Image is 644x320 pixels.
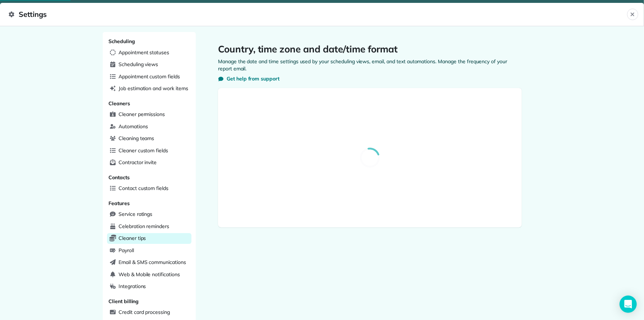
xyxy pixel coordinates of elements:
a: Cleaner tips [107,233,191,244]
span: Cleaners [108,100,130,107]
span: Contact custom fields [119,185,168,192]
span: Appointment custom fields [119,73,180,80]
h1: Country, time zone and date/time format [218,43,522,55]
p: Manage the date and time settings used by your scheduling views, email, and text automations. Man... [218,58,522,72]
span: Scheduling views [119,61,158,68]
a: Cleaner custom fields [107,145,191,156]
a: Web & Mobile notifications [107,269,191,280]
span: Get help from support [227,75,279,82]
span: Appointment statuses [119,49,169,56]
span: Email & SMS communications [119,259,186,266]
a: Cleaning teams [107,133,191,144]
span: Scheduling [108,38,135,45]
a: Appointment custom fields [107,71,191,82]
button: Close [627,9,638,20]
span: Settings [9,9,627,20]
a: Cleaner permissions [107,109,191,120]
div: Open Intercom Messenger [620,296,637,313]
a: Scheduling views [107,59,191,70]
span: Client billing [108,298,139,305]
span: Celebration reminders [119,223,169,230]
span: Automations [119,123,148,130]
a: Appointment statuses [107,47,191,58]
span: Payroll [119,247,134,254]
a: Contractor invite [107,157,191,168]
span: Features [108,200,130,207]
a: Service ratings [107,209,191,220]
span: Credit card processing [119,309,170,316]
span: Cleaner tips [119,235,146,242]
a: Integrations [107,281,191,292]
a: Contact custom fields [107,183,191,194]
a: Celebration reminders [107,221,191,232]
span: Cleaner custom fields [119,147,168,154]
span: Web & Mobile notifications [119,271,180,278]
a: Payroll [107,245,191,256]
span: Service ratings [119,210,152,218]
span: Cleaner permissions [119,111,165,118]
span: Cleaning teams [119,135,154,142]
span: Integrations [119,283,146,290]
a: Email & SMS communications [107,257,191,268]
span: Job estimation and work items [119,85,188,92]
span: Contacts [108,174,130,181]
a: Automations [107,121,191,132]
button: Get help from support [218,75,279,82]
a: Job estimation and work items [107,83,191,94]
a: Credit card processing [107,307,191,318]
span: Contractor invite [119,159,157,166]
